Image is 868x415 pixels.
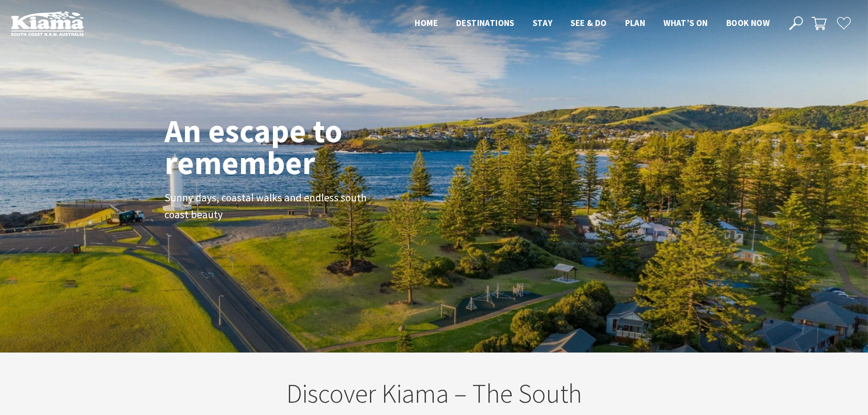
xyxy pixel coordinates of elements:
[726,17,770,28] span: Book now
[570,17,606,28] span: See & Do
[663,17,708,28] span: What’s On
[533,17,553,28] span: Stay
[415,17,438,28] span: Home
[456,17,514,28] span: Destinations
[11,11,84,36] img: Kiama Logo
[625,17,646,28] span: Plan
[164,115,415,179] h1: An escape to remember
[164,190,370,223] p: Sunny days, coastal walks and endless south coast beauty
[406,16,779,31] nav: Main Menu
